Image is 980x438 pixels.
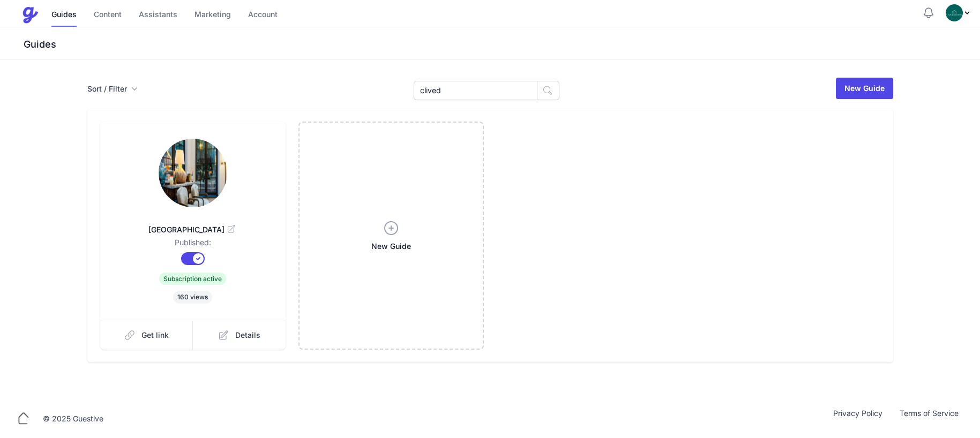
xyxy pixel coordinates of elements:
[836,78,893,99] a: New Guide
[100,321,193,350] a: Get link
[298,122,484,350] a: New Guide
[235,330,260,341] span: Details
[414,81,537,100] input: Search Guides
[173,291,212,304] span: 160 views
[371,241,411,252] span: New Guide
[891,408,967,429] a: Terms of Service
[139,4,177,27] a: Assistants
[141,330,169,341] span: Get link
[87,84,138,94] button: Sort / Filter
[117,212,268,237] a: [GEOGRAPHIC_DATA]
[51,4,77,27] a: Guides
[946,4,963,21] img: oovs19i4we9w73xo0bfpgswpi0cd
[193,321,286,350] a: Details
[21,6,39,24] img: Guestive Guides
[43,413,103,424] div: © 2025 Guestive
[825,408,891,429] a: Privacy Policy
[248,4,278,27] a: Account
[159,139,227,207] img: ehv7n2ltvt9itne67vb4butr53yn
[946,4,971,21] div: Profile Menu
[21,38,980,51] h3: Guides
[159,273,226,285] span: Subscription active
[922,6,935,19] button: Notifications
[117,237,268,252] dd: Published:
[194,4,231,27] a: Marketing
[94,4,122,27] a: Content
[117,224,268,235] span: [GEOGRAPHIC_DATA]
